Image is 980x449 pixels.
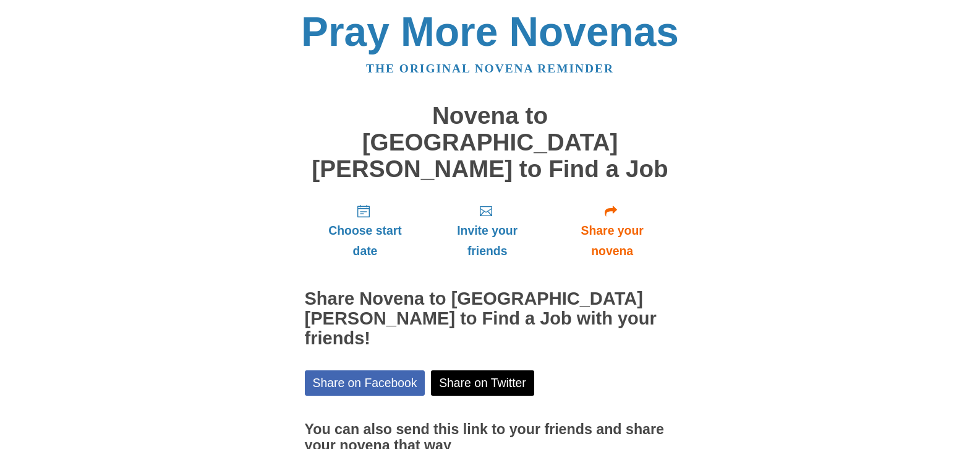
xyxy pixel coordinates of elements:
[305,103,676,182] h1: Novena to [GEOGRAPHIC_DATA][PERSON_NAME] to Find a Job
[549,194,676,268] a: Share your novena
[305,194,426,268] a: Choose start date
[317,220,414,261] span: Choose start date
[425,194,548,268] a: Invite your friends
[561,220,663,261] span: Share your novena
[431,370,534,396] a: Share on Twitter
[305,370,425,396] a: Share on Facebook
[305,289,676,349] h2: Share Novena to [GEOGRAPHIC_DATA][PERSON_NAME] to Find a Job with your friends!
[366,62,614,75] a: The original novena reminder
[301,9,679,54] a: Pray More Novenas
[438,220,536,261] span: Invite your friends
